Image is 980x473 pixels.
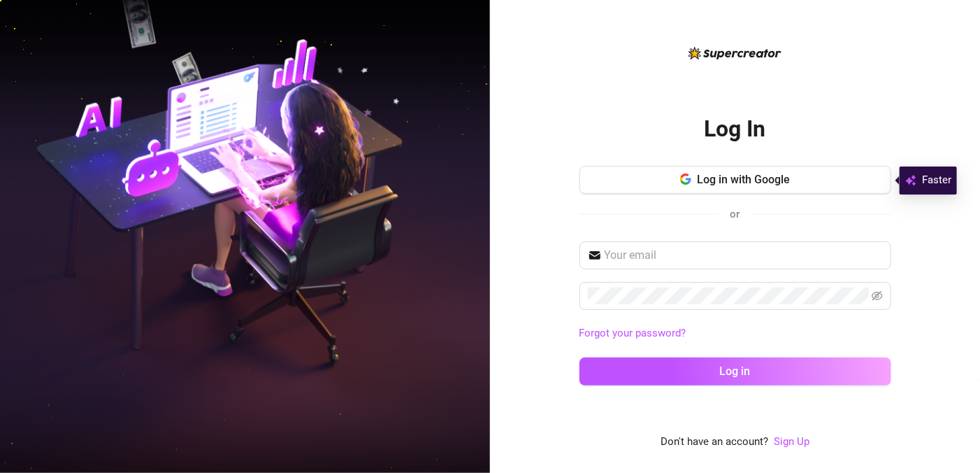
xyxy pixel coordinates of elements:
[579,166,891,194] button: Log in with Google
[705,115,766,143] h2: Log In
[697,173,790,186] span: Log in with Google
[730,208,740,220] span: or
[661,434,768,451] span: Don't have an account?
[774,435,809,448] a: Sign Up
[579,358,891,386] button: Log in
[872,290,883,302] span: eye-invisible
[720,365,751,378] span: Log in
[579,327,686,339] a: Forgot your password?
[689,47,781,59] img: logo-BBDzfeDw.svg
[905,172,916,189] img: svg%3e
[922,172,951,189] span: Faster
[774,434,809,451] a: Sign Up
[579,325,891,342] a: Forgot your password?
[605,247,883,264] input: Your email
